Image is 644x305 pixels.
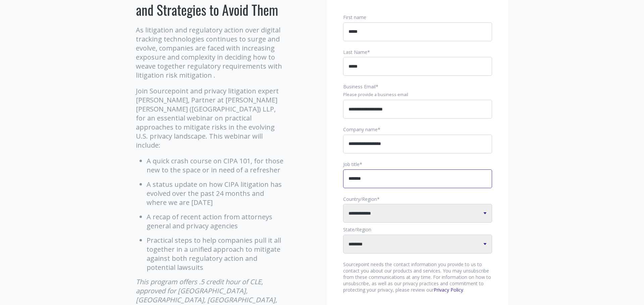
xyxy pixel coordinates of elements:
span: First name [343,14,366,20]
li: A quick crash course on CIPA 101, for those new to the space or in need of a refresher [147,156,285,174]
li: Practical steps to help companies pull it all together in a unified approach to mitigate against ... [147,236,285,272]
span: State/Region [343,226,371,233]
span: Job title [343,161,360,167]
span: Last Name [343,49,367,55]
span: Country/Region [343,196,377,202]
span: Company name [343,126,378,133]
li: A recap of recent action from attorneys general and privacy agencies [147,212,285,230]
p: Join Sourcepoint and privacy litigation expert [PERSON_NAME], Partner at [PERSON_NAME] [PERSON_NA... [136,86,285,150]
span: Business Email [343,83,376,90]
p: As litigation and regulatory action over digital tracking technologies continues to surge and evo... [136,25,285,80]
p: Sourcepoint needs the contact information you provide to us to contact you about our products and... [343,261,492,293]
a: Privacy Policy [434,287,463,293]
li: A status update on how CIPA litigation has evolved over the past 24 months and where we are [DATE] [147,180,285,207]
legend: Please provide a business email [343,92,492,98]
